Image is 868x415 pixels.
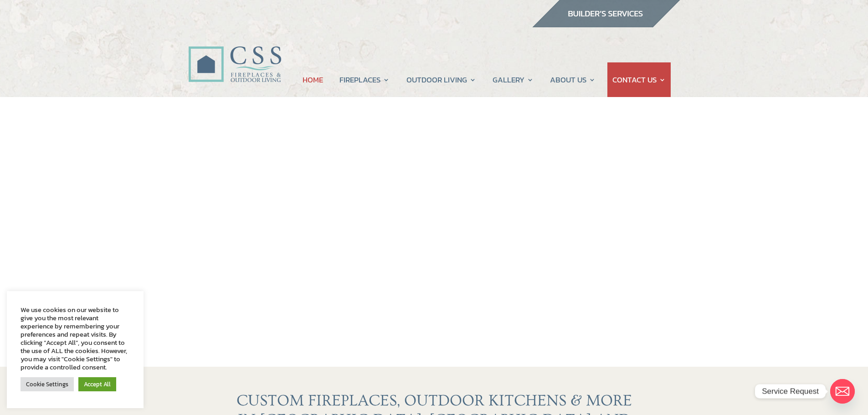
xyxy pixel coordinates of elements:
a: CONTACT US [612,62,666,97]
a: builder services construction supply [532,19,680,31]
a: Email [830,379,855,404]
img: CSS Fireplaces & Outdoor Living (Formerly Construction Solutions & Supply)- Jacksonville Ormond B... [188,21,281,87]
a: Accept All [78,377,116,391]
a: HOME [303,62,323,97]
a: OUTDOOR LIVING [406,62,476,97]
a: ABOUT US [550,62,596,97]
a: GALLERY [493,62,534,97]
div: We use cookies on our website to give you the most relevant experience by remembering your prefer... [21,306,130,371]
a: Cookie Settings [21,377,74,391]
a: FIREPLACES [339,62,390,97]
